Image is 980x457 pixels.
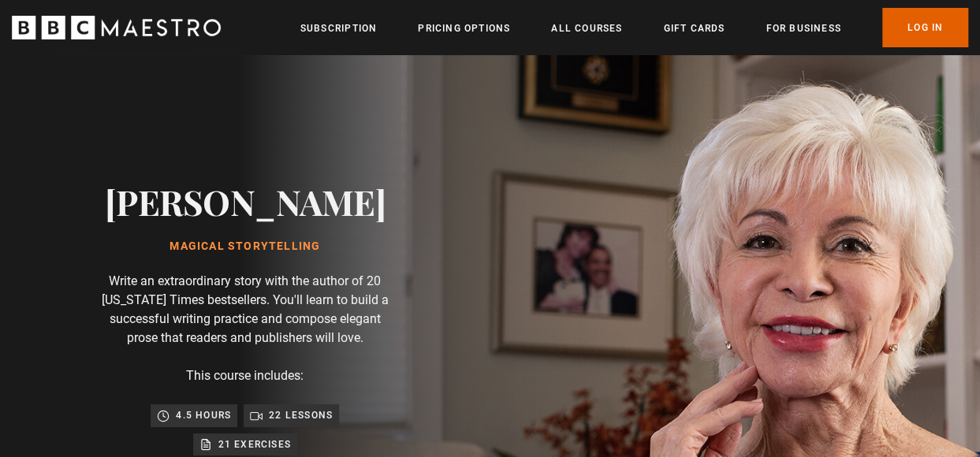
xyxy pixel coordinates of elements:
[186,366,304,385] p: This course includes:
[300,8,968,47] nav: Primary
[218,437,291,452] p: 21 exercises
[105,181,386,221] h2: [PERSON_NAME]
[176,407,231,423] p: 4.5 hours
[105,240,386,253] h1: Magical Storytelling
[12,16,221,39] svg: BBC Maestro
[418,20,510,36] a: Pricing Options
[269,407,333,423] p: 22 lessons
[95,272,396,347] p: Write an extraordinary story with the author of 20 [US_STATE] Times bestsellers. You'll learn to ...
[766,20,840,36] a: For business
[300,20,377,36] a: Subscription
[551,20,622,36] a: All Courses
[663,20,725,36] a: Gift Cards
[882,8,968,47] a: Log In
